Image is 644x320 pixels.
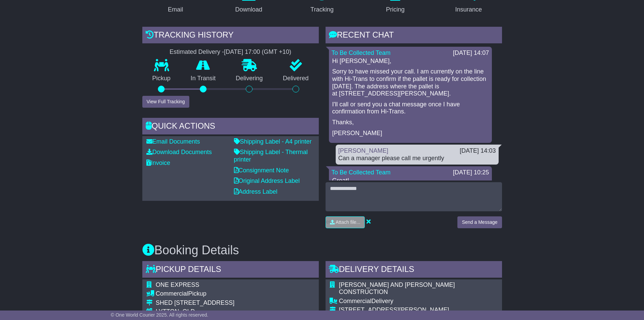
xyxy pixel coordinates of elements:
h3: Booking Details [142,243,502,257]
a: To Be Collected Team [332,49,391,56]
div: [DATE] 17:00 (GMT +10) [224,48,291,56]
div: Tracking history [142,27,319,45]
div: Pickup [156,290,259,298]
p: In Transit [181,75,226,82]
p: Delivered [273,75,319,82]
div: [DATE] 10:25 [453,169,489,176]
a: Original Address Label [234,177,300,184]
div: Download [235,5,262,14]
p: Sorry to have missed your call. I am currently on the line with Hi-Trans to confirm if the pallet... [332,68,488,97]
a: Email Documents [146,138,200,145]
div: Delivery [339,298,498,305]
a: Consignment Note [234,167,289,174]
div: SHED [STREET_ADDRESS] [156,299,259,307]
div: [STREET_ADDRESS][PERSON_NAME] [339,306,498,314]
a: Download Documents [146,149,212,155]
div: Pickup Details [142,261,319,279]
a: Shipping Label - Thermal printer [234,149,308,163]
p: Hi [PERSON_NAME], [332,58,488,65]
div: [DATE] 14:03 [460,147,496,155]
div: RECENT CHAT [326,27,502,45]
div: Pricing [386,5,405,14]
span: [PERSON_NAME] AND [PERSON_NAME] CONSTRUCTION [339,281,455,296]
div: Email [168,5,183,14]
div: [DATE] 14:07 [453,49,489,57]
p: Delivering [226,75,273,82]
div: Can a manager please call me urgently [338,155,496,162]
a: Address Label [234,188,278,195]
span: © One World Courier 2025. All rights reserved. [111,312,209,318]
div: Tracking [310,5,333,14]
span: Commercial [156,290,188,297]
button: Send a Message [457,216,502,228]
p: Thanks, [332,119,488,126]
p: Pickup [142,75,181,82]
a: To Be Collected Team [332,169,391,176]
div: Estimated Delivery - [142,48,319,56]
p: [PERSON_NAME] [332,130,488,137]
a: [PERSON_NAME] [338,147,388,154]
div: Delivery Details [326,261,502,279]
div: Insurance [455,5,482,14]
a: Shipping Label - A4 printer [234,138,312,145]
span: Commercial [339,298,372,304]
button: View Full Tracking [142,96,189,108]
span: ONE EXPRESS [156,281,199,288]
p: I'll call or send you a chat message once I have confirmation from Hi-Trans. [332,101,488,115]
div: LYTTON, QLD [156,308,259,316]
div: Quick Actions [142,118,319,136]
p: Great! [332,177,488,185]
a: Invoice [146,159,170,166]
